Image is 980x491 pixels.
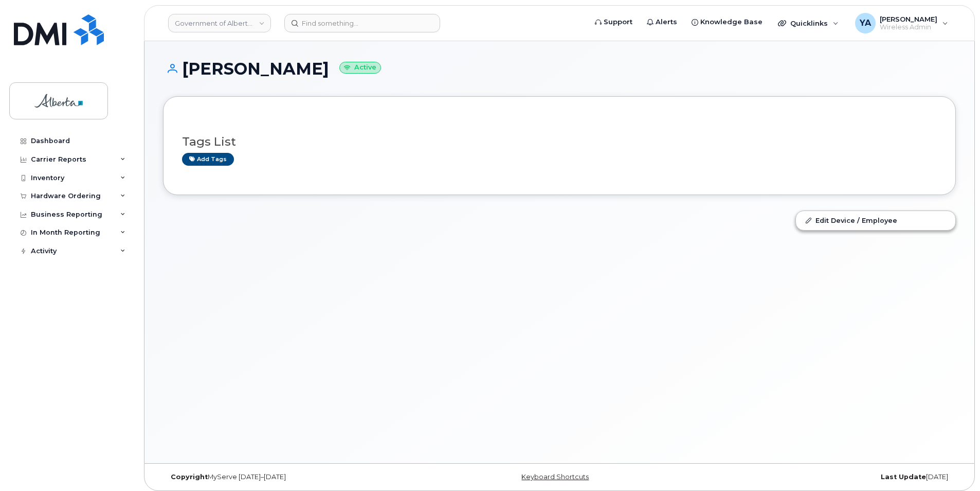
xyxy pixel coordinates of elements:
[182,135,937,148] h3: Tags List
[171,473,208,481] strong: Copyright
[163,60,956,78] h1: [PERSON_NAME]
[521,473,589,481] a: Keyboard Shortcuts
[796,211,955,230] a: Edit Device / Employee
[881,473,926,481] strong: Last Update
[692,473,956,481] div: [DATE]
[182,153,234,166] a: Add tags
[339,62,381,74] small: Active
[163,473,427,481] div: MyServe [DATE]–[DATE]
